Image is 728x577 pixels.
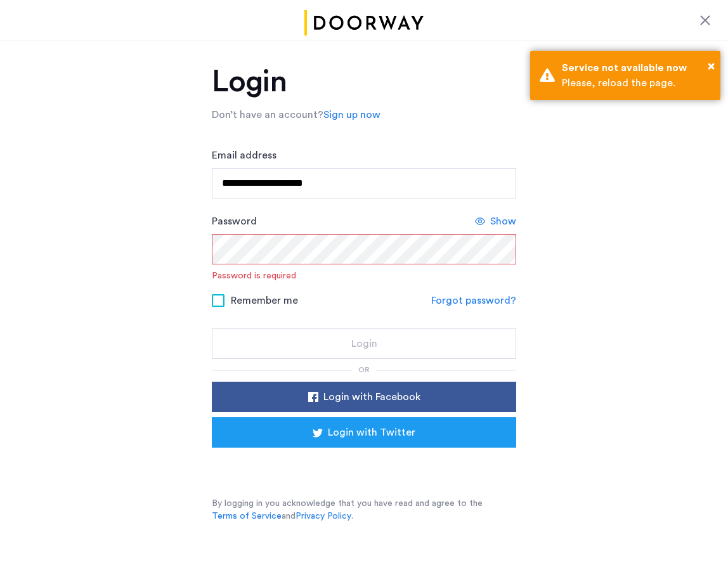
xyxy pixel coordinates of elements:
[212,214,257,229] label: Password
[490,214,516,229] span: Show
[323,389,420,405] span: Login with Facebook
[212,382,516,412] button: button
[212,67,516,97] h1: Login
[562,60,711,75] div: Service not available now
[296,510,351,522] a: Privacy Policy
[708,60,715,72] span: ×
[328,425,415,440] span: Login with Twitter
[212,110,323,120] span: Don’t have an account?
[212,148,276,163] label: Email address
[212,497,516,522] p: By logging in you acknowledge that you have read and agree to the and .
[302,10,426,36] img: logo
[212,328,516,359] button: button
[212,417,516,448] button: button
[212,510,282,522] a: Terms of Service
[323,107,380,122] a: Sign up now
[708,56,715,75] button: Close
[431,293,516,308] a: Forgot password?
[231,293,298,308] span: Remember me
[562,75,711,91] div: Please, reload the page.
[212,269,296,282] div: Password is required
[351,336,377,351] span: Login
[358,366,370,373] span: or
[231,451,497,479] iframe: Sign in with Google Button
